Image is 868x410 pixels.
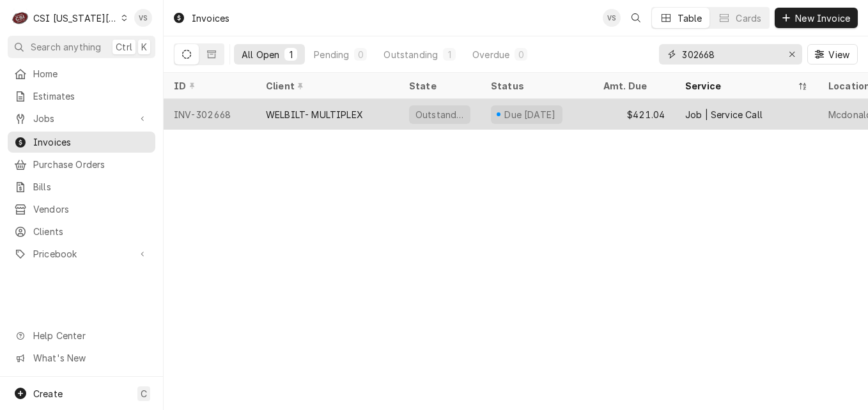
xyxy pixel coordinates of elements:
[8,325,155,346] a: Go to Help Center
[8,243,155,264] a: Go to Pricebook
[685,108,763,121] div: Job | Service Call
[593,99,675,130] div: $421.04
[33,225,149,238] span: Clients
[491,79,580,93] div: Status
[33,202,149,216] span: Vendors
[33,112,130,125] span: Jobs
[33,89,149,103] span: Estimates
[33,351,148,365] span: What's New
[775,8,858,28] button: New Invoice
[8,221,155,242] a: Clients
[266,79,386,93] div: Client
[8,36,155,58] button: Search anythingCtrlK
[33,247,130,261] span: Pricebook
[116,40,132,54] span: Ctrl
[626,8,646,28] button: Open search
[33,11,118,25] div: CSI [US_STATE][GEOGRAPHIC_DATA]
[357,48,364,61] div: 0
[8,154,155,175] a: Purchase Orders
[33,180,149,194] span: Bills
[8,347,155,368] a: Go to What's New
[33,329,148,342] span: Help Center
[793,11,853,25] span: New Invoice
[33,158,149,171] span: Purchase Orders
[682,44,778,65] input: Keyword search
[242,48,279,61] div: All Open
[8,199,155,220] a: Vendors
[12,9,29,27] div: C
[603,9,621,27] div: VS
[472,48,509,61] div: Overdue
[33,135,149,149] span: Invoices
[174,79,243,93] div: ID
[446,48,453,61] div: 1
[414,108,465,121] div: Outstanding
[141,40,147,54] span: K
[685,79,795,93] div: Service
[8,132,155,153] a: Invoices
[314,48,349,61] div: Pending
[266,108,363,121] div: WELBILT- MULTIPLEX
[826,48,852,61] span: View
[8,63,155,84] a: Home
[517,48,525,61] div: 0
[164,99,256,130] div: INV-302668
[33,67,149,80] span: Home
[503,108,557,121] div: Due [DATE]
[8,176,155,197] a: Bills
[134,9,152,27] div: Vicky Stuesse's Avatar
[31,40,101,54] span: Search anything
[134,9,152,27] div: VS
[8,108,155,129] a: Go to Jobs
[409,79,470,93] div: State
[782,44,802,65] button: Erase input
[33,388,63,399] span: Create
[736,11,761,25] div: Cards
[12,9,29,27] div: CSI Kansas City's Avatar
[8,86,155,107] a: Estimates
[141,387,147,400] span: C
[384,48,438,61] div: Outstanding
[287,48,295,61] div: 1
[678,11,702,25] div: Table
[603,9,621,27] div: Vicky Stuesse's Avatar
[603,79,662,93] div: Amt. Due
[807,44,858,65] button: View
